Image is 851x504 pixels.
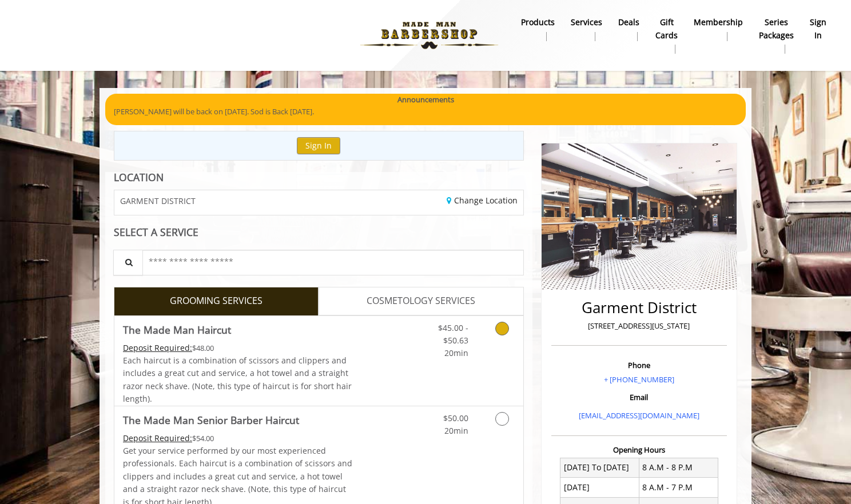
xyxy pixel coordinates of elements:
b: Deals [618,16,639,29]
span: GARMENT DISTRICT [120,197,196,205]
button: Sign In [297,137,340,154]
span: GROOMING SERVICES [170,294,263,309]
td: [DATE] To [DATE] [560,458,639,477]
a: Change Location [447,195,518,206]
a: + [PHONE_NUMBER] [604,374,674,385]
span: Each haircut is a combination of scissors and clippers and includes a great cut and service, a ho... [123,355,352,404]
b: Series packages [759,16,794,42]
b: Services [571,16,602,29]
a: Series packagesSeries packages [751,14,802,57]
h2: Garment District [554,299,724,316]
a: MembershipMembership [686,14,751,44]
span: $50.00 [443,413,468,423]
div: SELECT A SERVICE [114,227,524,238]
a: DealsDeals [610,14,647,44]
a: Gift cardsgift cards [647,14,686,57]
a: sign insign in [802,14,834,44]
a: ServicesServices [563,14,610,44]
img: Made Man Barbershop logo [351,4,508,67]
b: products [521,16,555,29]
a: [EMAIL_ADDRESS][DOMAIN_NAME] [579,410,699,421]
h3: Opening Hours [551,446,727,454]
span: This service needs some Advance to be paid before we block your appointment [123,342,192,353]
div: $54.00 [123,432,353,445]
p: [STREET_ADDRESS][US_STATE] [554,320,724,332]
h3: Email [554,393,724,401]
span: 20min [444,425,468,436]
span: This service needs some Advance to be paid before we block your appointment [123,433,192,443]
span: $45.00 - $50.63 [438,322,468,346]
b: Membership [694,16,743,29]
b: The Made Man Haircut [123,322,231,338]
td: 8 A.M - 7 P.M [639,478,718,497]
span: COSMETOLOGY SERVICES [367,294,475,309]
a: Productsproducts [513,14,563,44]
td: [DATE] [560,478,639,497]
span: 20min [444,347,468,358]
b: Announcements [397,94,454,106]
button: Service Search [113,250,143,275]
b: gift cards [655,16,678,42]
td: 8 A.M - 8 P.M [639,458,718,477]
b: sign in [810,16,826,42]
h3: Phone [554,361,724,369]
b: The Made Man Senior Barber Haircut [123,412,299,428]
p: [PERSON_NAME] will be back on [DATE]. Sod is Back [DATE]. [114,106,737,118]
div: $48.00 [123,342,353,354]
b: LOCATION [114,170,164,184]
